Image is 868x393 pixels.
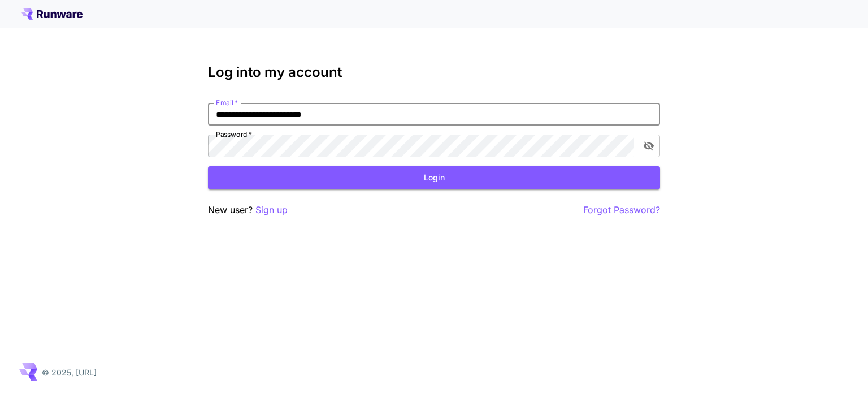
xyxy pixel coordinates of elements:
button: Forgot Password? [583,203,660,217]
button: Sign up [255,203,288,217]
button: Login [208,166,660,189]
button: toggle password visibility [639,136,659,156]
p: New user? [208,203,288,217]
p: © 2025, [URL] [42,366,97,378]
label: Email [216,98,238,107]
h3: Log into my account [208,64,660,80]
label: Password [216,129,252,139]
